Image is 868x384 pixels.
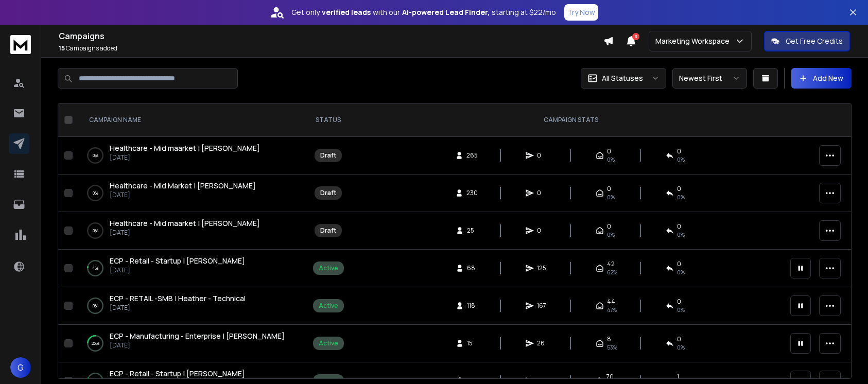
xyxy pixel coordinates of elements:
[77,287,299,325] td: 0%ECP - RETAIL -SMB | Heather - Technical[DATE]
[110,229,260,237] p: [DATE]
[537,339,547,347] span: 26
[791,68,852,89] button: Add New
[607,147,611,155] span: 0
[77,137,299,174] td: 0%Healthcare - Mid maarket | [PERSON_NAME][DATE]
[607,268,617,276] span: 62 %
[77,103,299,137] th: CAMPAIGN NAME
[319,264,338,272] div: Active
[319,302,338,310] div: Active
[607,343,617,352] span: 53 %
[92,263,98,273] p: 4 %
[402,7,490,18] strong: AI-powered Lead Finder,
[322,7,371,18] strong: verified leads
[677,306,685,314] span: 0 %
[93,188,98,198] p: 0 %
[93,225,98,236] p: 0 %
[357,103,784,137] th: CAMPAIGN STATS
[110,266,245,274] p: [DATE]
[110,341,285,350] p: [DATE]
[77,250,299,287] td: 4%ECP - Retail - Startup | [PERSON_NAME][DATE]
[677,268,685,276] span: 0 %
[110,256,245,266] a: ECP - Retail - Startup | [PERSON_NAME]
[672,68,747,89] button: Newest First
[320,151,336,160] div: Draft
[537,264,547,272] span: 125
[607,155,615,164] span: 0%
[607,185,611,193] span: 0
[607,260,615,268] span: 42
[93,150,98,161] p: 0 %
[92,338,99,348] p: 26 %
[567,7,595,18] p: Try Now
[59,30,603,42] h1: Campaigns
[607,222,611,231] span: 0
[537,189,547,197] span: 0
[77,212,299,250] td: 0%Healthcare - Mid maarket | [PERSON_NAME][DATE]
[677,155,685,164] span: 0%
[607,306,617,314] span: 47 %
[677,298,681,306] span: 0
[677,185,681,193] span: 0
[110,181,256,191] a: Healthcare - Mid Market | [PERSON_NAME]
[110,191,256,199] p: [DATE]
[607,193,615,201] span: 0%
[677,147,681,155] span: 0
[467,339,477,347] span: 15
[655,36,734,46] p: Marketing Workspace
[677,193,685,201] span: 0%
[537,302,547,310] span: 167
[607,231,615,239] span: 0%
[59,44,603,53] p: Campaigns added
[10,35,31,54] img: logo
[110,143,260,153] a: Healthcare - Mid maarket | [PERSON_NAME]
[110,153,260,162] p: [DATE]
[10,357,31,378] button: G
[607,298,615,306] span: 44
[110,218,260,228] span: Healthcare - Mid maarket | [PERSON_NAME]
[677,335,681,343] span: 0
[677,231,685,239] span: 0%
[110,304,246,312] p: [DATE]
[291,7,556,18] p: Get only with our starting at $22/mo
[564,4,598,21] button: Try Now
[466,151,478,160] span: 265
[110,331,285,341] a: ECP - Manufacturing - Enterprise | [PERSON_NAME]
[110,369,245,379] a: ECP - Retail - Startup | [PERSON_NAME]
[537,226,547,235] span: 0
[110,218,260,229] a: Healthcare - Mid maarket | [PERSON_NAME]
[110,369,245,378] span: ECP - Retail - Startup | [PERSON_NAME]
[467,264,477,272] span: 68
[764,31,850,51] button: Get Free Credits
[319,339,338,347] div: Active
[110,181,256,190] span: Healthcare - Mid Market | [PERSON_NAME]
[110,293,246,303] span: ECP - RETAIL -SMB | Heather - Technical
[77,174,299,212] td: 0%Healthcare - Mid Market | [PERSON_NAME][DATE]
[320,189,336,197] div: Draft
[299,103,357,137] th: STATUS
[110,293,246,304] a: ECP - RETAIL -SMB | Heather - Technical
[602,73,643,83] p: All Statuses
[786,36,843,46] p: Get Free Credits
[467,302,477,310] span: 118
[77,325,299,362] td: 26%ECP - Manufacturing - Enterprise | [PERSON_NAME][DATE]
[537,151,547,160] span: 0
[466,189,478,197] span: 230
[110,331,285,341] span: ECP - Manufacturing - Enterprise | [PERSON_NAME]
[467,226,477,235] span: 25
[677,222,681,231] span: 0
[93,301,98,311] p: 0 %
[677,343,685,352] span: 0 %
[677,373,679,381] span: 1
[606,373,614,381] span: 70
[607,335,611,343] span: 8
[320,226,336,235] div: Draft
[59,44,65,53] span: 15
[677,260,681,268] span: 0
[632,33,639,40] span: 3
